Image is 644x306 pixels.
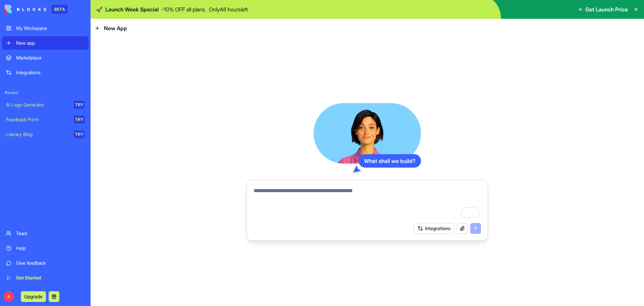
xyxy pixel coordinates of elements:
a: Give feedback [2,256,89,270]
div: Integrations [16,69,85,76]
div: BETA [52,5,68,14]
a: New app [2,36,89,50]
span: New App [104,24,127,32]
a: Literary BlogTRY [2,128,89,141]
textarea: To enrich screen reader interactions, please activate Accessibility in Grammarly extension settings [254,187,481,219]
p: Only 48 hours left [209,5,248,13]
a: Help [2,242,89,255]
div: My Workspace [16,25,85,32]
a: Get Started [2,271,89,285]
a: My Workspace [2,21,89,35]
a: Integrations [2,66,89,79]
a: AI Logo GeneratorTRY [2,98,89,112]
div: New app [16,40,85,46]
div: What shall we build? [359,154,421,168]
div: Help [16,245,85,252]
div: Team [16,230,85,237]
div: Literary Blog [6,131,69,138]
a: BETA [5,5,68,14]
div: AI Logo Generator [6,101,69,108]
div: TRY [74,116,85,124]
a: Marketplace [2,51,89,64]
div: Feedback Form [6,116,69,123]
button: Integrations [414,223,454,234]
span: B [3,291,14,302]
img: logo [5,5,46,14]
span: Recent [2,90,89,95]
div: Marketplace [16,54,85,61]
a: Feedback FormTRY [2,113,89,126]
div: Give feedback [16,260,85,266]
a: Upgrade [21,293,46,300]
div: TRY [74,130,85,138]
span: Launch Week Special [105,5,159,13]
button: Upgrade [21,291,46,302]
span: Get Launch Price [585,5,628,13]
div: Get Started [16,274,85,281]
span: 🚀 [96,5,103,13]
p: - 10 % OFF all plans. [161,5,206,13]
a: Team [2,227,89,240]
div: TRY [74,101,85,109]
